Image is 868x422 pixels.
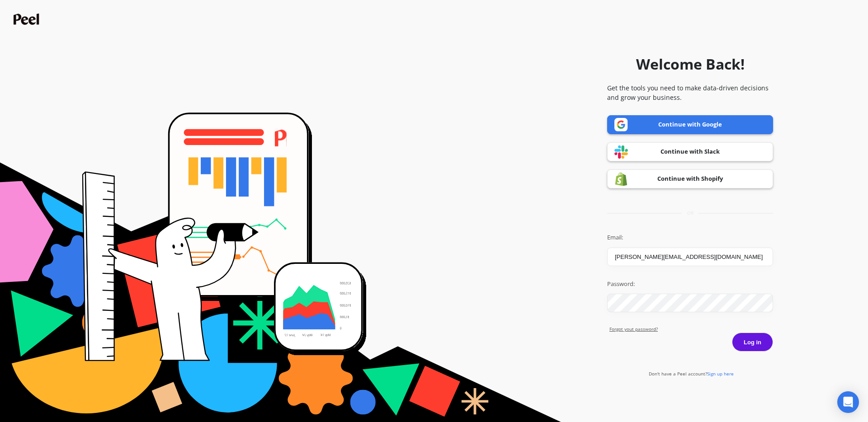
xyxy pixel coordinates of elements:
[607,169,773,188] a: Continue with Shopify
[607,115,773,134] a: Continue with Google
[614,172,628,186] img: Shopify logo
[607,142,773,161] a: Continue with Slack
[609,326,773,333] a: Forgot yout password?
[607,248,773,266] input: you@example.com
[732,333,773,352] button: Log in
[607,280,773,289] label: Password:
[607,83,773,102] p: Get the tools you need to make data-driven decisions and grow your business.
[14,14,42,25] img: Peel
[636,53,745,75] h1: Welcome Back!
[614,118,628,131] img: Google logo
[607,210,773,216] div: or
[614,145,628,159] img: Slack logo
[837,391,859,413] div: Open Intercom Messenger
[607,233,773,242] label: Email:
[649,370,734,377] a: Don't have a Peel account?Sign up here
[707,370,734,377] span: Sign up here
